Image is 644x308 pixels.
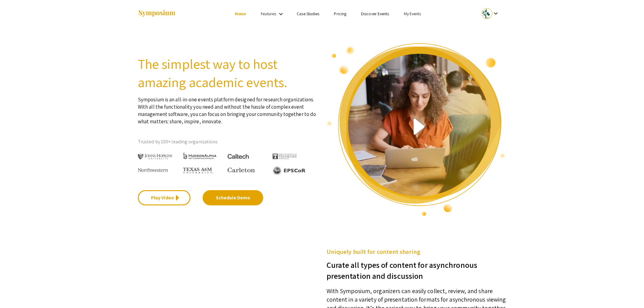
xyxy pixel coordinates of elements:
[404,11,421,16] a: My Events
[138,154,172,160] img: Johns Hopkins University
[138,137,317,146] p: Trusted by 150+ leading organizations
[235,11,246,16] a: Home
[327,256,506,281] h3: Curate all types of content for asynchronous presentation and discussion
[273,166,306,175] img: EPSCOR
[138,168,168,172] img: Northwestern
[5,281,26,303] iframe: Chat
[183,168,213,174] img: Texas A&M University
[273,154,297,159] img: The University of Tennessee
[138,91,317,125] p: Symposium is an all-in-one events platform designed for research organizations. With all the func...
[228,168,255,173] img: Carleton
[261,11,276,16] a: Features
[327,247,506,256] h5: Uniquely built for content sharing
[138,55,317,91] h2: The simplest way to host amazing academic events.
[327,43,506,217] img: video overview of Symposium
[334,11,347,16] a: Pricing
[228,154,249,159] img: Caltech
[203,190,263,205] a: Schedule Demo
[277,10,285,18] mat-icon: Expand Features list
[183,152,217,159] img: HudsonAlpha
[138,190,191,205] a: Play Video
[475,7,506,20] button: Expand account dropdown
[361,11,389,16] a: Discover Events
[297,11,320,16] a: Case Studies
[492,10,500,17] mat-icon: Expand account dropdown
[138,9,176,18] img: Symposium by ForagerOne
